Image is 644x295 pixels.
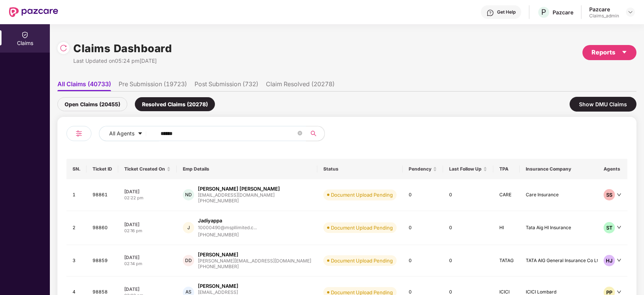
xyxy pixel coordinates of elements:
div: 02:22 pm [124,195,171,201]
div: Document Upload Pending [331,224,393,231]
th: SN. [66,159,86,179]
td: TATA AIG General Insurance Co Ltd [520,245,607,277]
div: Document Upload Pending [331,257,393,264]
div: SS [604,189,615,200]
span: close-circle [298,131,302,135]
span: close-circle [298,130,302,137]
div: [PHONE_NUMBER] [198,231,257,239]
th: Last Follow Up [443,159,493,179]
div: 10000490@mspllimited.c... [198,225,257,230]
div: ST [604,222,615,233]
th: Emp Details [177,159,317,179]
div: ND [183,189,194,200]
span: P [541,8,546,17]
div: Jadiyappa [198,217,222,224]
div: Pazcare [589,6,619,13]
div: [EMAIL_ADDRESS][DOMAIN_NAME] [198,193,280,197]
span: Last Follow Up [449,166,482,172]
div: [DATE] [124,221,171,228]
img: svg+xml;base64,PHN2ZyBpZD0iRHJvcGRvd24tMzJ4MzIiIHhtbG5zPSJodHRwOi8vd3d3LnczLm9yZy8yMDAwL3N2ZyIgd2... [627,9,633,15]
td: 1 [66,179,86,211]
div: [DATE] [124,286,171,292]
div: Document Upload Pending [331,191,393,199]
td: 0 [443,179,493,211]
img: svg+xml;base64,PHN2ZyB4bWxucz0iaHR0cDovL3d3dy53My5vcmcvMjAwMC9zdmciIHdpZHRoPSIyNCIgaGVpZ2h0PSIyNC... [74,129,83,138]
div: Last Updated on 05:24 pm[DATE] [73,57,172,65]
div: Claims_admin [589,13,619,19]
span: Ticket Created On [124,166,165,172]
div: J [183,222,194,233]
img: svg+xml;base64,PHN2ZyBpZD0iUmVsb2FkLTMyeDMyIiB4bWxucz0iaHR0cDovL3d3dy53My5vcmcvMjAwMC9zdmciIHdpZH... [60,44,67,52]
span: down [617,258,621,262]
div: HJ [604,255,615,266]
div: [PERSON_NAME][EMAIL_ADDRESS][DOMAIN_NAME] [198,258,311,263]
div: Pazcare [553,9,573,16]
div: [PERSON_NAME] [198,251,238,258]
th: Pendency [403,159,443,179]
li: Post Submission (732) [195,80,258,91]
th: Ticket ID [86,159,118,179]
td: CARE [493,179,520,211]
div: [PERSON_NAME] [PERSON_NAME] [198,185,280,193]
td: 2 [66,211,86,245]
div: DD [183,255,194,266]
td: 0 [443,211,493,245]
td: HI [493,211,520,245]
li: All Claims (40733) [57,80,111,91]
button: All Agentscaret-down [99,126,159,141]
span: caret-down [621,49,627,55]
li: Claim Resolved (20278) [266,80,335,91]
div: Resolved Claims (20278) [135,97,215,111]
div: [PHONE_NUMBER] [198,197,280,205]
div: [DATE] [124,254,171,261]
div: 02:14 pm [124,261,171,267]
img: svg+xml;base64,PHN2ZyBpZD0iQ2xhaW0iIHhtbG5zPSJodHRwOi8vd3d3LnczLm9yZy8yMDAwL3N2ZyIgd2lkdGg9IjIwIi... [21,31,29,39]
td: 0 [403,211,443,245]
span: down [617,193,621,197]
div: Show DMU Claims [570,97,636,112]
div: [EMAIL_ADDRESS] [198,290,239,295]
div: Reports [591,48,627,57]
th: Status [317,159,403,179]
div: Get Help [497,9,516,15]
button: search [306,126,325,141]
td: 0 [443,245,493,277]
td: 98859 [86,245,118,277]
div: Open Claims (20455) [57,97,127,111]
span: down [617,225,621,230]
img: New Pazcare Logo [9,7,58,17]
td: 0 [403,179,443,211]
span: Pendency [409,166,431,172]
td: 98860 [86,211,118,245]
td: 3 [66,245,86,277]
span: All Agents [109,129,134,138]
td: Care Insurance [520,179,607,211]
li: Pre Submission (19723) [119,80,187,91]
td: TATAG [493,245,520,277]
div: [PHONE_NUMBER] [198,263,311,270]
th: Agents [598,159,627,179]
div: [DATE] [124,188,171,195]
div: 02:16 pm [124,228,171,234]
h1: Claims Dashboard [73,40,172,57]
th: Ticket Created On [118,159,177,179]
span: caret-down [137,131,143,137]
div: [PERSON_NAME] [198,283,238,290]
img: svg+xml;base64,PHN2ZyBpZD0iSGVscC0zMngzMiIgeG1sbnM9Imh0dHA6Ly93d3cudzMub3JnLzIwMDAvc3ZnIiB3aWR0aD... [486,9,494,17]
td: 98861 [86,179,118,211]
span: down [617,290,621,294]
td: 0 [403,245,443,277]
td: Tata Aig HI Insurance [520,211,607,245]
span: search [306,130,321,137]
th: TPA [493,159,520,179]
th: Insurance Company [520,159,607,179]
